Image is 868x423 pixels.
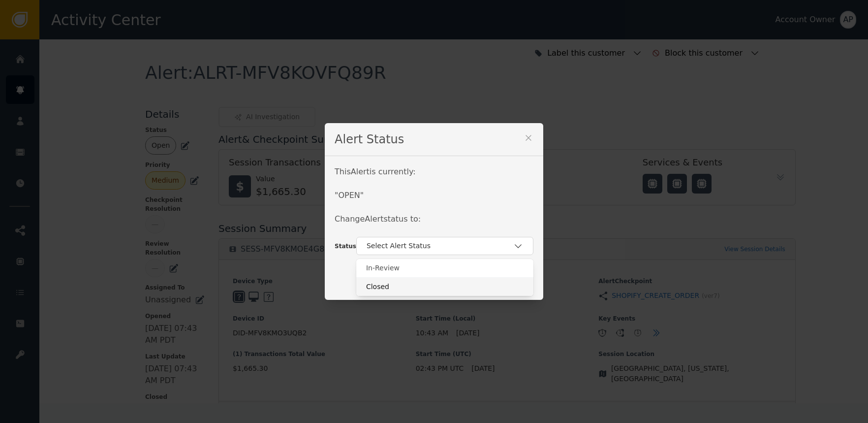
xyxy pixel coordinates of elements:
div: Select Alert Status [367,241,513,251]
button: Select Alert Status [356,237,533,255]
div: Alert Status [325,123,543,156]
span: This Alert is currently: [335,167,416,176]
div: In-Review [366,263,524,273]
span: Change Alert status to: [335,214,421,224]
span: " OPEN " [335,191,364,200]
div: Select Alert Status [356,259,533,296]
span: Status [335,243,356,250]
div: Closed [366,282,524,292]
